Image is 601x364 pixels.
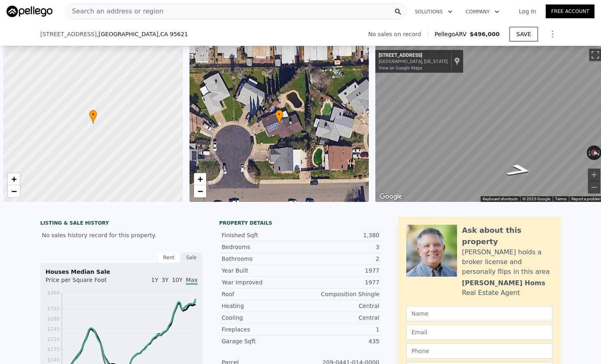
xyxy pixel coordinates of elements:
[194,185,206,197] a: Zoom out
[222,231,300,239] div: Finished Sqft
[180,252,203,263] div: Sale
[47,357,60,363] tspan: $140
[151,277,158,283] span: 1Y
[47,306,60,312] tspan: $315
[97,30,188,38] span: , [GEOGRAPHIC_DATA]
[161,277,168,283] span: 3Y
[222,290,300,298] div: Roof
[46,276,122,289] div: Price per Square Foot
[300,325,379,334] div: 1
[222,243,300,251] div: Bedrooms
[300,231,379,239] div: 1,380
[510,27,538,41] button: SAVE
[222,255,300,263] div: Bathrooms
[40,30,97,38] span: [STREET_ADDRESS]
[40,228,203,243] div: No sales history record for this property.
[8,173,20,185] a: Zoom in
[459,4,506,19] button: Company
[462,247,553,277] div: [PERSON_NAME] holds a broker license and personally flips in this area
[194,173,206,185] a: Zoom in
[40,220,203,228] div: LISTING & SALE HISTORY
[47,347,60,352] tspan: $175
[555,197,566,201] a: Terms
[509,7,546,15] a: Log In
[197,174,203,184] span: +
[11,186,17,196] span: −
[8,185,20,197] a: Zoom out
[157,252,180,263] div: Rent
[222,266,300,275] div: Year Built
[368,30,427,38] div: No sales on record
[300,278,379,286] div: 1977
[300,337,379,345] div: 435
[377,191,404,202] a: Open this area in Google Maps (opens a new window)
[46,268,198,276] div: Houses Median Sale
[89,110,97,124] div: •
[300,266,379,275] div: 1977
[197,186,203,196] span: −
[300,243,379,251] div: 3
[588,169,600,181] button: Zoom in
[172,277,183,283] span: 10Y
[275,111,283,118] span: •
[7,6,52,17] img: Pellego
[222,302,300,310] div: Heating
[158,31,188,37] span: , CA 95621
[379,65,422,71] a: View on Google Maps
[222,325,300,334] div: Fireplaces
[588,181,600,193] button: Zoom out
[454,57,460,66] a: Show location on map
[65,6,163,16] span: Search an address or region
[379,59,448,64] div: [GEOGRAPHIC_DATA], [US_STATE]
[379,52,448,59] div: [STREET_ADDRESS]
[47,290,60,296] tspan: $369
[470,31,500,37] span: $496,000
[186,277,198,285] span: Max
[406,325,553,340] input: Email
[300,314,379,322] div: Central
[11,174,17,184] span: +
[544,26,561,42] button: Show Options
[483,196,518,202] button: Keyboard shortcuts
[89,111,97,118] span: •
[300,290,379,298] div: Composition Shingle
[47,336,60,342] tspan: $210
[462,225,553,247] div: Ask about this property
[300,302,379,310] div: Central
[219,220,382,226] div: Property details
[47,326,60,332] tspan: $245
[377,191,404,202] img: Google
[587,145,591,160] button: Rotate counterclockwise
[406,343,553,359] input: Phone
[300,255,379,263] div: 2
[222,337,300,345] div: Garage Sqft
[546,4,594,18] a: Free Account
[408,4,459,19] button: Solutions
[462,288,520,298] div: Real Estate Agent
[462,278,545,288] div: [PERSON_NAME] Homs
[222,314,300,322] div: Cooling
[275,110,283,124] div: •
[406,306,553,321] input: Name
[47,316,60,322] tspan: $280
[523,197,550,201] span: © 2025 Google
[495,161,543,179] path: Go South, Ketch Ct
[222,278,300,286] div: Year Improved
[435,30,470,38] span: Pellego ARV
